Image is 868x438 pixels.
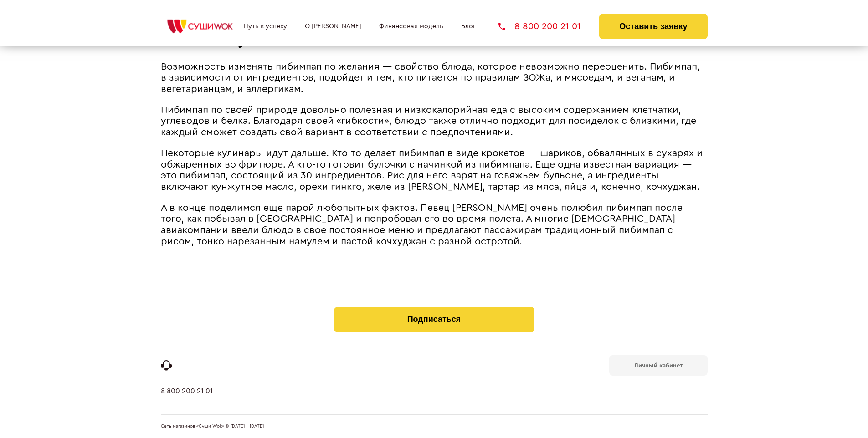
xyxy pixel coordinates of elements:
a: Финансовая модель [379,23,443,30]
a: О [PERSON_NAME] [305,23,361,30]
span: Сеть магазинов «Суши Wok» © [DATE] - [DATE] [161,424,264,429]
span: Некоторые кулинары идут дальше. Кто-то делает пибимпап в виде крокетов ― шариков, обвалянных в су... [161,148,703,192]
a: 8 800 200 21 01 [498,22,581,31]
span: 8 800 200 21 01 [514,22,581,31]
a: Личный кабинет [609,355,708,376]
a: Путь к успеху [244,23,287,30]
span: Возможность изменять пибимпап по желания ― свойство блюда, которое невозможно переоценить. Пибимп... [161,62,700,94]
span: А в конце поделимся еще парой любопытных фактов. Певец [PERSON_NAME] очень полюбил пибимпап после... [161,203,683,246]
a: Блог [461,23,476,30]
b: Личный кабинет [634,362,683,368]
a: 8 800 200 21 01 [161,387,213,414]
button: Оставить заявку [599,14,707,39]
button: Подписаться [334,307,534,332]
span: Пибимпап по своей природе довольно полезная и низкокалорийная еда с высоким содержанием клетчатки... [161,105,696,137]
